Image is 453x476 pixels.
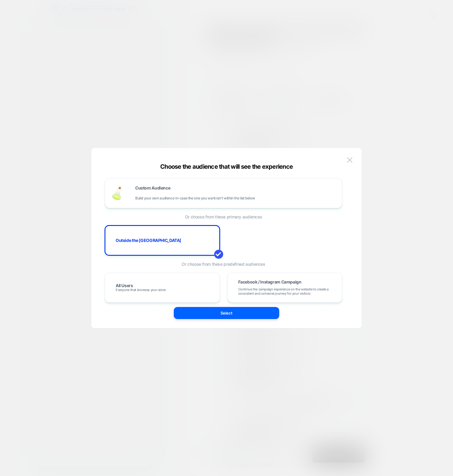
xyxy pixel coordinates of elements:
[105,214,342,219] span: Or choose from these primary audiences
[135,196,255,200] span: Build your own audience in-case the one you want isn't within the list below
[174,307,279,319] button: Select
[238,280,301,284] span: Facebook / Instagram Campaign
[91,163,362,170] div: Choose the audience that will see the experience
[347,157,352,162] img: close
[238,287,332,296] span: Continue the campaign experience on the website to create a consistent and cohesive journey for y...
[105,261,342,267] span: Or choose from these predefined audiences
